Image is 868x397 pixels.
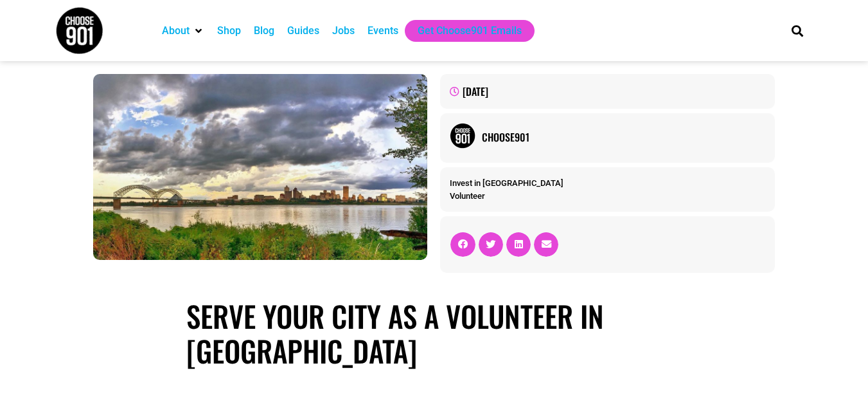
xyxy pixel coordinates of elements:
[217,23,241,39] a: Shop
[450,232,475,257] div: Share on facebook
[479,232,503,257] div: Share on twitter
[332,23,355,39] a: Jobs
[155,20,211,42] div: About
[450,123,475,149] img: Picture of Choose901
[287,23,319,39] a: Guides
[482,129,765,145] a: Choose901
[506,232,531,257] div: Share on linkedin
[450,191,485,201] a: Volunteer
[463,84,488,99] time: [DATE]
[254,23,274,39] a: Blog
[186,299,682,368] h1: Serve Your City as a Volunteer in [GEOGRAPHIC_DATA]
[450,178,563,188] a: Invest in [GEOGRAPHIC_DATA]
[786,20,808,41] div: Search
[368,23,398,39] a: Events
[418,23,522,39] a: Get Choose901 Emails
[534,232,558,257] div: Share on email
[162,23,190,39] a: About
[155,20,770,42] nav: Main nav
